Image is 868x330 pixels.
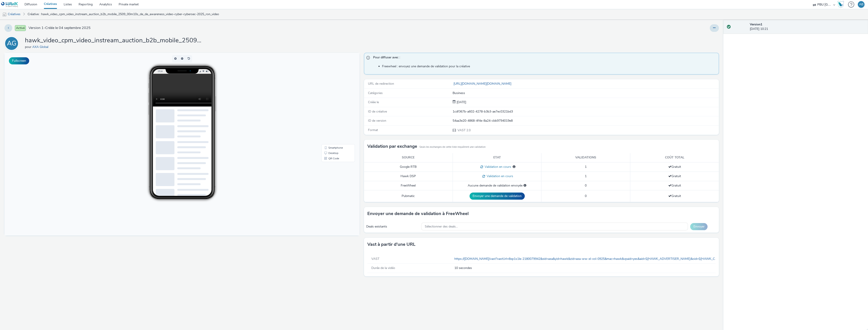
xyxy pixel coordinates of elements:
button: Envoyer une demande de validation [470,193,525,200]
span: Desktop [324,99,334,102]
div: Aucune demande de validation envoyée [455,183,539,188]
th: Validations [541,153,630,162]
a: Hawk Academy [837,1,846,8]
span: 0 [585,194,587,198]
span: Créée le [368,100,379,104]
button: Envoyer [690,223,707,230]
div: Deals existants [366,224,419,229]
li: Freewheel : envoyez une demande de validation pour la créative [382,64,717,69]
span: VAST [371,257,379,261]
a: AXA Global [32,45,50,49]
span: Gratuit [668,174,681,178]
span: Format [368,128,378,132]
span: Sélectionner des deals... [425,225,458,229]
span: Gratuit [668,183,681,188]
li: QR Code [318,103,350,108]
th: Coût total [630,153,719,162]
h3: Envoyer une demande de validation à FreeWheel [367,210,469,217]
span: 0 [585,183,587,188]
span: 1 [585,165,587,169]
h3: Vast à partir d'une URL [367,241,415,248]
a: [URL][DOMAIN_NAME][DOMAIN_NAME] [453,82,513,86]
div: AG [7,37,16,50]
span: ID de créative [368,109,387,114]
span: Pour diffuser avec : [373,55,714,61]
img: mobile [2,12,7,17]
div: [DATE] 10:21 [750,22,864,31]
span: [DATE] [456,100,466,104]
img: Hawk Academy [837,1,844,8]
td: Pubmatic [364,190,453,202]
h3: Validation par exchange [367,143,417,150]
div: 1cdf367b-a602-4278-b3b3-ae7ec0321bd3 [453,109,718,114]
div: Business [453,91,718,95]
a: AG [4,41,20,45]
span: pour [25,45,32,49]
li: Desktop [318,98,350,103]
button: Fullscreen [9,57,29,64]
td: Hawk DSP [364,172,453,181]
span: 1 [585,174,587,178]
td: FreeWheel [364,181,453,190]
li: Smartphone [318,92,350,98]
span: 10 secondes [454,266,714,270]
td: Google RTB [364,162,453,172]
span: Validation en cours [485,174,513,178]
a: Créative : hawk_video_cpm_video_instream_auction_b2b_mobile_2509_00m10s_de_de_awareness_video-cyb... [25,9,221,20]
span: Activé [15,25,26,31]
div: AB [859,1,863,8]
th: Etat [453,153,541,162]
span: 15:24 [153,17,158,20]
span: Smartphone [324,94,338,96]
span: Gratuit [668,165,681,169]
small: Seuls les exchanges de cette liste requièrent une validation [419,145,486,149]
span: Durée de la vidéo [371,266,395,270]
div: Création 04 septembre 2025, 10:21 [456,100,466,105]
span: URL de redirection [368,82,394,86]
span: QR Code [324,104,335,107]
div: 54aa3e20-4868-4f4e-8a24-cbb9794019e8 [453,119,718,123]
div: Sélectionnez un deal ci-dessous et cliquez sur Envoyer pour envoyer une demande de validation à F... [524,183,526,188]
img: undefined Logo [1,2,18,7]
span: Validation en cours [483,165,511,169]
th: Source [364,153,453,162]
span: ID de version [368,119,386,123]
strong: Version 1 [750,22,762,27]
span: Version 1 - Créée le 04 septembre 2025 [28,25,91,31]
h1: hawk_video_cpm_video_instream_auction_b2b_mobile_2509_00m10s_de_de_awareness_video-cyber-cybersec... [25,36,203,45]
span: Catégories [368,91,383,95]
span: VAST 2.0 [457,128,471,132]
span: Gratuit [668,194,681,198]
